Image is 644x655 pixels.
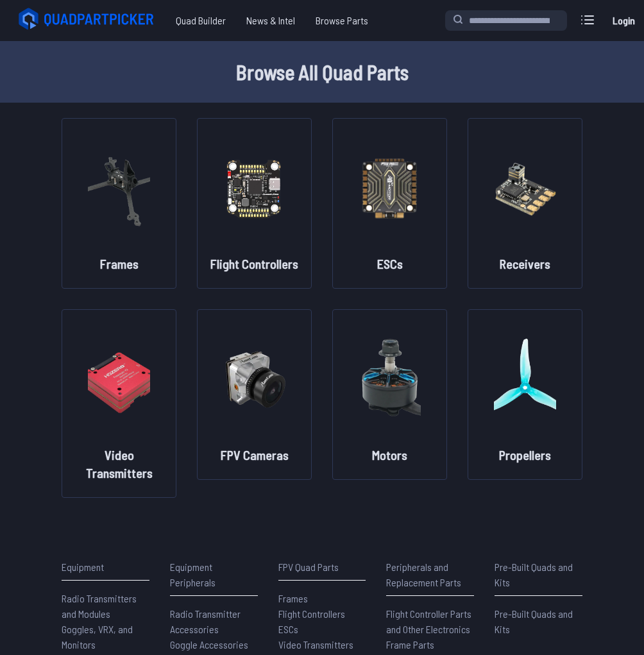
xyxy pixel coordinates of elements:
a: image of categoryVideo Transmitters [62,309,176,498]
a: Goggle Accessories [170,637,258,652]
img: image of category [494,132,556,244]
span: Radio Transmitter Accessories [170,608,241,635]
h2: Flight Controllers [210,255,298,273]
p: FPV Quad Parts [278,559,366,575]
img: image of category [494,323,556,436]
p: Equipment [62,559,149,575]
a: image of categoryFPV Cameras [197,309,312,498]
h2: Video Transmitters [72,446,165,482]
a: image of categoryMotors [332,309,447,498]
h2: Propellers [499,446,551,464]
h2: FPV Cameras [221,446,289,464]
p: Peripherals and Replacement Parts [386,559,474,590]
img: image of category [223,323,285,436]
img: image of category [88,132,150,244]
a: Frame Parts [386,637,474,652]
a: Frames [278,591,366,606]
span: Flight Controllers [278,608,345,620]
a: image of categoryReceivers [468,118,582,289]
span: Radio Transmitters and Modules [62,592,137,620]
span: Frame Parts [386,638,434,651]
a: ESCs [278,622,366,637]
a: Flight Controller Parts and Other Electronics [386,606,474,637]
a: Radio Transmitters and Modules [62,591,149,622]
span: Goggles, VRX, and Monitors [62,623,133,651]
a: Flight Controllers [278,606,366,622]
h2: ESCs [377,255,403,273]
h2: Receivers [500,255,550,273]
img: image of category [359,132,421,244]
a: Radio Transmitter Accessories [170,606,258,637]
a: Browse Parts [305,8,378,33]
a: Login [608,8,639,33]
p: Equipment Peripherals [170,559,258,590]
p: Pre-Built Quads and Kits [495,559,582,590]
span: Pre-Built Quads and Kits [495,608,573,635]
h2: Frames [100,255,139,273]
span: Frames [278,592,308,604]
a: Quad Builder [165,8,236,33]
a: Pre-Built Quads and Kits [495,606,582,637]
a: News & Intel [236,8,305,33]
span: Goggle Accessories [170,638,248,651]
a: image of categoryFlight Controllers [197,118,312,289]
a: image of categoryESCs [332,118,447,289]
span: Video Transmitters [278,638,353,651]
span: Flight Controller Parts and Other Electronics [386,608,471,635]
img: image of category [359,323,421,436]
a: image of categoryFrames [62,118,176,289]
h2: Motors [372,446,407,464]
a: Video Transmitters [278,637,366,652]
a: Goggles, VRX, and Monitors [62,622,149,652]
a: image of categoryPropellers [468,309,582,498]
img: image of category [223,132,285,244]
img: image of category [88,323,150,436]
h1: Browse All Quad Parts [15,56,629,87]
span: ESCs [278,623,298,635]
